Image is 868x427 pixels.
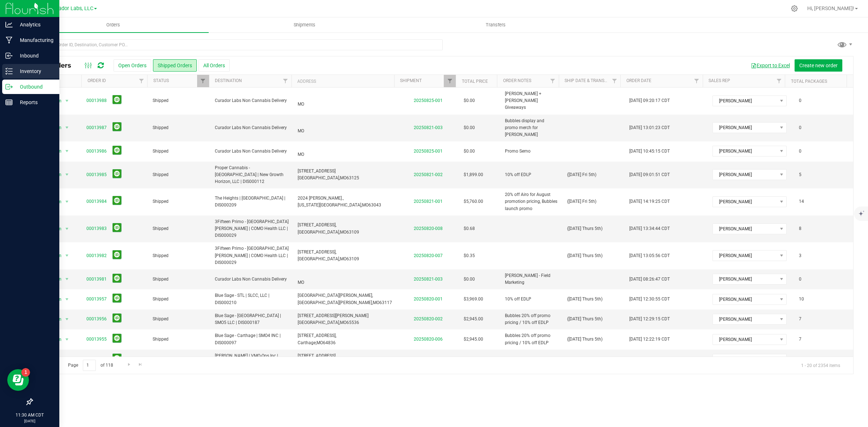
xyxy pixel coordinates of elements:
span: 63117 [379,300,392,305]
span: Bubbles display and promo merch for [PERSON_NAME] [505,118,558,138]
span: [GEOGRAPHIC_DATA][PERSON_NAME], [298,300,373,305]
a: Transfers [400,17,591,33]
a: Filter [691,75,703,87]
span: MO [298,128,304,133]
a: Total Packages [791,79,827,84]
span: select [63,170,72,180]
p: Reports [13,98,56,107]
span: $2,945.00 [464,336,483,343]
span: [STREET_ADDRESS], [298,249,336,255]
span: MO [340,320,346,325]
span: $0.68 [464,225,475,232]
a: Filter [135,75,147,87]
span: [DATE] 09:20:17 CDT [629,97,670,104]
a: 20250821-003 [414,125,443,130]
span: [PERSON_NAME] [713,251,777,261]
span: ([DATE] Fri 5th) [567,171,596,178]
span: 14 [795,196,808,207]
span: MO [316,340,323,345]
span: MO [340,175,346,180]
a: Filter [279,75,291,87]
span: [GEOGRAPHIC_DATA], [298,256,340,261]
a: Filter [444,75,456,87]
span: Blue Sage - STL | SLCC, LLC | DIS000210 [215,292,289,306]
a: Go to the last page [135,360,146,370]
span: [PERSON_NAME] [713,123,777,133]
span: 0 [795,95,805,106]
span: Blue Sage - Carthage | SMO4 INC | DIS000097 [215,332,289,346]
span: 0 [795,146,805,157]
span: 7 [795,314,805,324]
a: Orders [17,17,209,33]
button: Open Orders [114,59,151,72]
span: Curador Labs Non Cannabis Delivery [215,148,289,155]
span: Shipped [153,225,206,232]
span: [PERSON_NAME] + [PERSON_NAME] Giveaways [505,90,558,111]
span: $0.00 [464,97,475,104]
span: select [63,274,72,284]
span: select [63,224,72,234]
span: $0.00 [464,276,475,283]
input: Search Order ID, Destination, Customer PO... [32,39,443,50]
span: [DATE] 14:19:25 CDT [629,198,670,205]
a: 00013983 [86,225,107,232]
span: Shipments [284,22,325,28]
span: [DATE] 13:34:44 CDT [629,225,670,232]
span: Transfers [476,22,515,28]
inline-svg: Analytics [5,21,13,28]
span: MO [340,230,346,235]
span: 1 - 20 of 2354 items [795,360,846,371]
span: [DATE] 08:26:47 CDT [629,276,670,283]
a: 00013954 [86,356,107,363]
p: Analytics [13,20,56,29]
span: [PERSON_NAME] [713,146,777,156]
a: 20250820-002 [414,316,443,321]
span: [PERSON_NAME] [713,224,777,234]
span: 3Fifteen Primo - [GEOGRAPHIC_DATA][PERSON_NAME] | COMO Health LLC | DIS000029 [215,218,289,239]
span: [DATE] 13:01:23 CDT [629,124,670,131]
span: Shipped [153,316,206,323]
span: select [63,314,72,324]
a: Filter [608,75,620,87]
p: Manufacturing [13,36,56,44]
span: [STREET_ADDRESS][PERSON_NAME] [298,313,369,318]
button: Shipped Orders [153,59,197,72]
a: 20250820-006 [414,337,443,342]
span: [STREET_ADDRESS], [298,333,336,338]
span: [PERSON_NAME] [713,197,777,207]
span: [PERSON_NAME] [713,354,777,364]
span: Page of 118 [62,360,119,371]
span: ([DATE] Thurs 5th) [567,296,603,303]
inline-svg: Inventory [5,68,13,75]
span: 7 [795,334,805,345]
a: Filter [547,75,559,87]
span: MO [298,280,304,285]
span: select [63,123,72,133]
a: 20250825-001 [414,98,443,103]
span: 10% off EDLP [505,296,531,303]
a: 00013982 [86,252,107,259]
span: Shipped [153,252,206,259]
iframe: Resource center [7,369,29,391]
a: Filter [773,75,785,87]
a: Status [153,78,169,83]
span: [PERSON_NAME] [713,314,777,324]
span: Proper Cannabis - [GEOGRAPHIC_DATA] | New Growth Horizon, LLC | DIS000112 [215,165,289,185]
span: [DATE] 09:08:05 CDT [629,356,670,363]
span: select [63,146,72,156]
span: Shipped [153,336,206,343]
button: All Orders [199,59,230,72]
a: Sales Rep [709,78,730,83]
th: Address [292,75,394,87]
span: [DATE] 12:30:55 CDT [629,296,670,303]
span: [GEOGRAPHIC_DATA], [298,175,340,180]
span: The Heights | [GEOGRAPHIC_DATA] | DIS000209 [215,195,289,209]
span: 65536 [346,320,359,325]
span: 0 [795,123,805,133]
span: [DATE] 13:05:56 CDT [629,252,670,259]
span: select [63,96,72,106]
a: Total Price [462,79,488,84]
span: Shipped [153,356,206,363]
span: $0.00 [464,148,475,155]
